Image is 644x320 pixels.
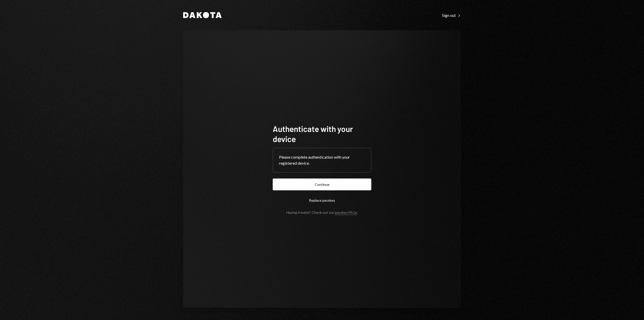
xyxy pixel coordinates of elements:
div: Having trouble? Check out our . [286,210,358,215]
a: Sign out [442,12,461,18]
button: Replace passkey [273,194,371,206]
div: Sign out [442,13,461,18]
div: Please complete authentication with your registered device. [279,154,365,166]
a: passkey FAQs [335,210,357,215]
h1: Authenticate with your device [273,124,371,144]
button: Continue [273,179,371,190]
